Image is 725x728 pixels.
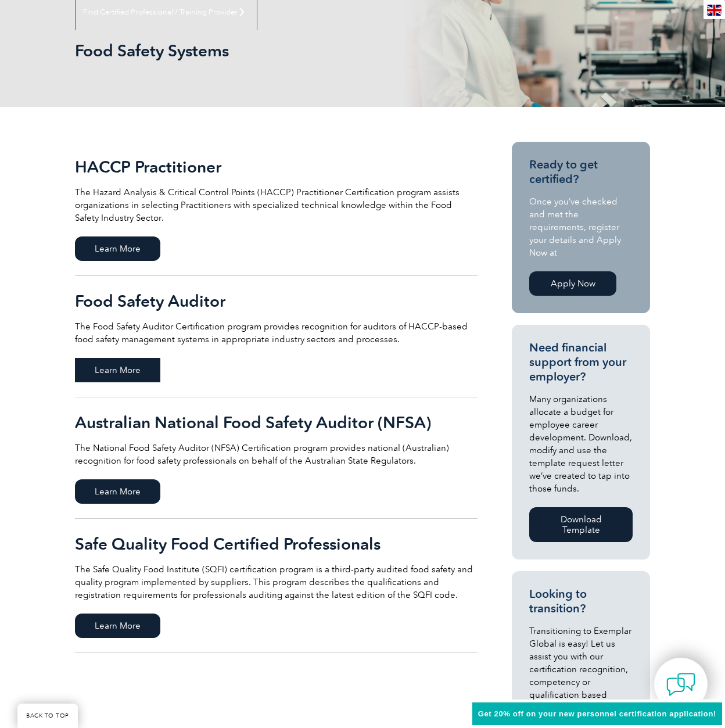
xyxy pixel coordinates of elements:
p: Once you’ve checked and met the requirements, register your details and Apply Now at [529,195,633,259]
span: Learn More [75,358,160,382]
span: Learn More [75,479,160,504]
a: Safe Quality Food Certified Professionals The Safe Quality Food Institute (SQFI) certification pr... [75,519,478,653]
h3: Need financial support from your employer? [529,340,633,384]
span: Learn More [75,614,160,638]
p: Many organizations allocate a budget for employee career development. Download, modify and use th... [529,393,633,495]
img: en [707,5,722,16]
p: The Food Safety Auditor Certification program provides recognition for auditors of HACCP-based fo... [75,320,478,346]
a: Apply Now [529,271,616,296]
p: Transitioning to Exemplar Global is easy! Let us assist you with our certification recognition, c... [529,625,633,714]
p: The Hazard Analysis & Critical Control Points (HACCP) Practitioner Certification program assists ... [75,186,478,224]
span: Learn More [75,236,160,261]
a: Food Safety Auditor The Food Safety Auditor Certification program provides recognition for audito... [75,276,478,397]
span: Get 20% off on your new personnel certification application! [478,709,716,718]
h2: Food Safety Auditor [75,292,478,310]
h1: Food Safety Systems [75,41,392,60]
a: Australian National Food Safety Auditor (NFSA) The National Food Safety Auditor (NFSA) Certificat... [75,397,478,519]
h2: Australian National Food Safety Auditor (NFSA) [75,413,478,432]
a: HACCP Practitioner The Hazard Analysis & Critical Control Points (HACCP) Practitioner Certificati... [75,142,478,276]
p: The National Food Safety Auditor (NFSA) Certification program provides national (Australian) reco... [75,442,478,467]
h3: Looking to transition? [529,587,633,616]
img: contact-chat.png [666,670,695,699]
p: The Safe Quality Food Institute (SQFI) certification program is a third-party audited food safety... [75,563,478,601]
h3: Ready to get certified? [529,157,633,187]
h2: Safe Quality Food Certified Professionals [75,535,478,553]
a: BACK TO TOP [17,704,78,728]
h2: HACCP Practitioner [75,157,478,176]
a: Download Template [529,507,633,542]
